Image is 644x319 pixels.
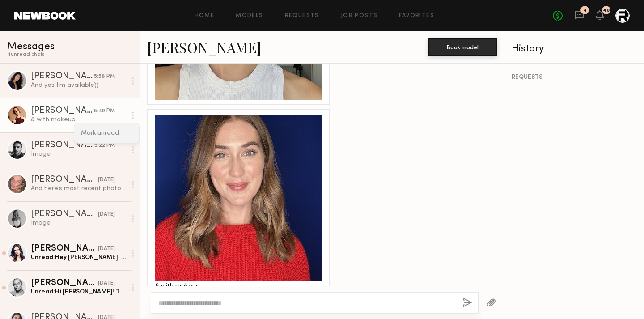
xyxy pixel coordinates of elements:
[31,184,126,193] div: And here’s most recent photo shoot as well
[341,13,378,19] a: Job Posts
[31,115,126,124] div: & with makeup
[512,74,637,81] div: REQUESTS
[31,72,94,81] div: [PERSON_NAME]
[94,141,115,150] div: 5:22 PM
[512,44,637,54] div: History
[428,43,497,51] a: Book model
[98,279,115,288] div: [DATE]
[285,13,319,19] a: Requests
[603,8,610,13] div: 40
[98,210,115,219] div: [DATE]
[31,210,98,219] div: [PERSON_NAME]
[31,106,94,115] div: [PERSON_NAME]
[428,38,497,56] button: Book model
[31,81,126,89] div: And yes I’m available))
[574,10,584,21] a: 4
[7,42,55,52] span: Messages
[94,72,115,81] div: 5:58 PM
[195,13,215,19] a: Home
[31,150,126,158] div: Image
[236,13,263,19] a: Models
[98,245,115,253] div: [DATE]
[31,288,126,296] div: Unread: Hi [PERSON_NAME]! Thanks so much ☺️ looking forward to working together!! I’ll stand by f...
[583,8,587,13] div: 4
[31,279,98,288] div: [PERSON_NAME]
[74,123,139,143] div: Mark unread
[399,13,434,19] a: Favorites
[31,175,98,184] div: [PERSON_NAME]
[31,253,126,262] div: Unread: Hey [PERSON_NAME]! Great! Please send over further details once you receive them! Looking...
[98,176,115,184] div: [DATE]
[31,141,94,150] div: [PERSON_NAME]
[31,219,126,227] div: Image
[147,38,261,57] a: [PERSON_NAME]
[31,244,98,253] div: [PERSON_NAME]
[155,281,322,292] div: & with makeup
[94,107,115,115] div: 5:49 PM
